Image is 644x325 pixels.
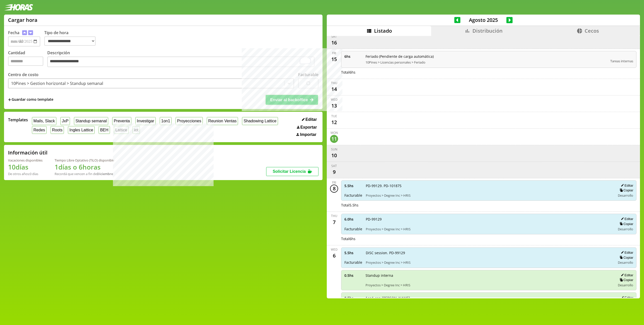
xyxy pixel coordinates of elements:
div: Sat [331,34,337,39]
div: Tue [331,114,337,118]
div: Vacaciones disponibles [8,158,43,162]
div: Sun [331,147,337,151]
button: Editar [619,273,633,277]
span: Proyectos > Degree Inc > HRIS [366,193,612,198]
div: 11 [330,135,338,143]
span: Exportar [300,125,317,130]
h1: 10 días [8,162,43,172]
label: Fecha [8,30,19,35]
button: Lattice [114,126,129,134]
button: Editar [619,296,633,300]
span: Proyectos > Degree Inc > HRIS [366,260,612,265]
div: Sat [331,164,337,168]
div: Fri [332,51,336,55]
div: 6 [330,252,338,260]
div: Total 6 hs [341,70,636,75]
span: Editar [305,117,317,122]
button: BEH [99,126,110,134]
span: Facturable [344,260,362,265]
button: Reunion Ventas [207,117,238,125]
b: Diciembre [97,172,113,176]
div: 16 [330,39,338,47]
button: Exportar [295,125,318,130]
button: Preventa [112,117,131,125]
div: 14 [330,85,338,93]
button: JxP [60,117,70,125]
span: PD-99129 [366,217,612,222]
button: Editar [300,117,318,122]
label: Tipo de hora [44,30,100,46]
div: Wed [331,97,338,102]
div: Tiempo Libre Optativo (TiLO) disponible [55,158,114,162]
span: Desarrollo [618,193,633,198]
button: Copiar [618,278,633,282]
button: Copiar [618,222,633,226]
button: Solicitar Licencia [266,167,318,176]
img: logotipo [4,4,33,11]
div: 8 [330,185,338,193]
span: 5.5 hs [344,183,362,188]
div: 13 [330,102,338,110]
button: Ingles Lattice [68,126,95,134]
span: Desarrollo [618,260,633,265]
button: Editar [619,183,633,188]
div: Thu [331,81,337,85]
button: Enviar al backoffice [266,95,318,104]
button: Mails, Slack [32,117,56,125]
span: Proyectos > Degree Inc > HRIS [366,227,612,231]
span: 10Pines > Licencias personales > Feriado [366,60,607,65]
button: Editar [619,217,633,221]
span: Listado [374,27,392,34]
button: Copiar [618,188,633,192]
span: Standup interna [366,273,612,278]
div: 12 [330,118,338,126]
div: Recordá que vencen a fin de [55,172,114,176]
span: 0.5 hs [344,296,362,300]
button: iot [133,126,140,134]
span: 5.5 hs [344,250,362,255]
div: Wed [331,247,338,252]
select: Tipo de hora [44,36,96,46]
span: +Guardar como template [8,97,53,102]
textarea: To enrich screen reader interactions, please activate Accessibility in Grammarly extension settings [47,57,314,67]
div: scrollable content [327,36,640,298]
button: Editar [619,250,633,255]
button: Copiar [618,255,633,260]
span: 0.5 hs [344,273,362,278]
label: Descripción [47,50,318,68]
span: Tareas internas [610,59,633,63]
div: Thu [331,214,337,218]
button: Proyecciones [176,117,203,125]
label: Centro de costo [8,72,38,77]
span: Cecos [585,27,599,34]
div: Mon [331,131,338,135]
span: Importar [300,132,316,137]
input: Cantidad [8,57,43,66]
span: + [8,97,11,102]
label: Cantidad [8,50,47,68]
span: PD-99129. PD-101875 [366,183,612,188]
span: Desarrollo [618,227,633,231]
span: Templates [8,117,28,123]
span: Distribución [472,27,503,34]
h1: 1 días o 6 horas [55,162,114,172]
div: 7 [330,218,338,226]
span: Agosto 2025 [460,17,506,23]
span: Enviar al backoffice [270,98,308,102]
span: Facturable [344,193,362,198]
span: 6.0 hs [344,217,362,222]
button: Standup semanal [74,117,108,125]
button: Redes [32,126,47,134]
span: Feriado (Pendiente de carga automática) [366,54,607,59]
div: De otros años: 0 días [8,172,43,176]
span: DiSC session. PD-99129 [366,250,612,255]
div: 15 [330,55,338,63]
span: Desarrollo [618,283,633,287]
button: Roots [51,126,64,134]
span: 6 hs [344,54,362,59]
div: Total 5.5 hs [341,203,636,207]
button: Shadowing Lattice [242,117,278,125]
div: Fri [332,180,336,185]
div: Total 6 hs [341,236,636,241]
span: Facturable [344,227,362,231]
